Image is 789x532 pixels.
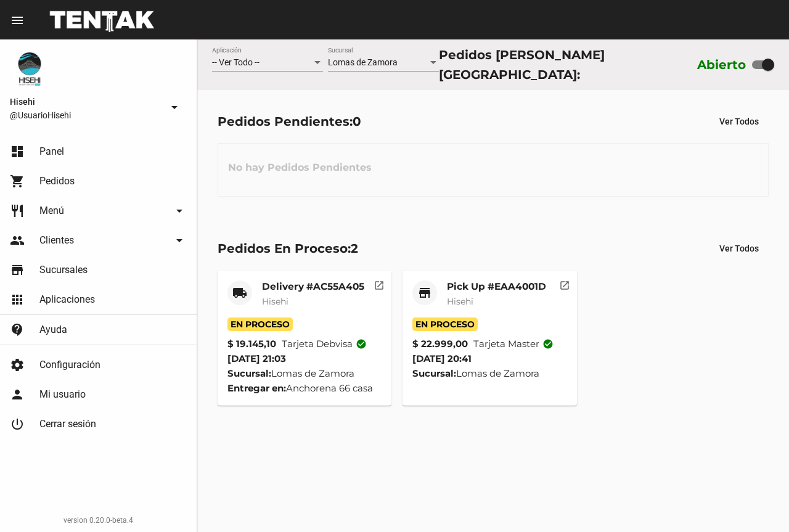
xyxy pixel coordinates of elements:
[212,57,260,67] span: -- Ver Todo --
[697,55,746,75] label: Abierto
[10,387,25,402] mat-icon: person
[39,293,95,306] span: Aplicaciones
[719,243,759,253] span: Ver Todos
[172,203,187,218] mat-icon: arrow_drop_down
[218,239,358,258] div: Pedidos En Proceso:
[10,94,162,109] span: Hisehi
[356,338,367,350] mat-icon: check_circle
[39,175,75,187] span: Pedidos
[10,322,25,337] mat-icon: contact_support
[39,324,67,336] span: Ayuda
[10,233,25,248] mat-icon: people
[447,296,473,307] span: Hisehi
[439,45,692,84] div: Pedidos [PERSON_NAME][GEOGRAPHIC_DATA]:
[412,367,456,379] strong: Sucursal:
[10,292,25,307] mat-icon: apps
[39,234,74,247] span: Clientes
[10,358,25,372] mat-icon: settings
[709,237,769,260] button: Ver Todos
[353,114,361,129] span: 0
[262,280,364,293] mat-card-title: Delivery #AC55A405
[39,264,88,276] span: Sucursales
[39,145,64,158] span: Panel
[10,417,25,432] mat-icon: power_settings_new
[39,388,86,401] span: Mi usuario
[412,366,567,381] div: Lomas de Zamora
[10,174,25,189] mat-icon: shopping_cart
[10,13,25,28] mat-icon: menu
[282,337,367,351] span: Tarjeta debvisa
[218,112,361,131] div: Pedidos Pendientes:
[412,353,472,364] span: [DATE] 20:41
[232,285,247,300] mat-icon: local_shipping
[218,149,382,186] h3: No hay Pedidos Pendientes
[412,317,478,331] span: En Proceso
[447,280,546,293] mat-card-title: Pick Up #EAA4001D
[10,203,25,218] mat-icon: restaurant
[719,117,759,126] span: Ver Todos
[167,100,182,115] mat-icon: arrow_drop_down
[542,338,554,350] mat-icon: check_circle
[374,278,385,289] mat-icon: open_in_new
[10,144,25,159] mat-icon: dashboard
[39,359,100,371] span: Configuración
[10,109,162,121] span: @UsuarioHisehi
[351,241,358,256] span: 2
[417,285,432,300] mat-icon: store
[10,263,25,277] mat-icon: store
[328,57,398,67] span: Lomas de Zamora
[473,337,554,351] span: Tarjeta master
[227,367,271,379] strong: Sucursal:
[39,418,96,430] span: Cerrar sesión
[262,296,288,307] span: Hisehi
[227,382,286,394] strong: Entregar en:
[227,317,293,331] span: En Proceso
[227,353,286,364] span: [DATE] 21:03
[10,49,49,89] img: b10aa081-330c-4927-a74e-08896fa80e0a.jpg
[10,514,187,526] div: version 0.20.0-beta.4
[172,233,187,248] mat-icon: arrow_drop_down
[227,381,382,396] div: Anchorena 66 casa
[709,110,769,133] button: Ver Todos
[737,483,777,520] iframe: chat widget
[39,205,64,217] span: Menú
[559,278,570,289] mat-icon: open_in_new
[412,337,468,351] strong: $ 22.999,00
[227,337,276,351] strong: $ 19.145,10
[227,366,382,381] div: Lomas de Zamora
